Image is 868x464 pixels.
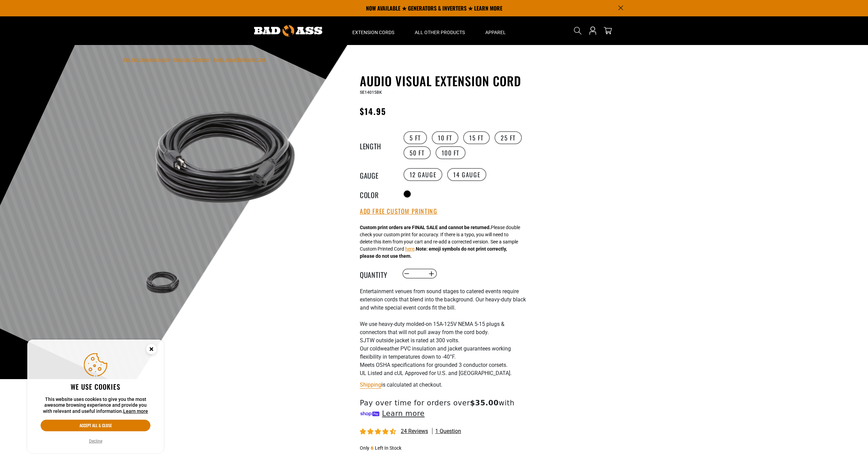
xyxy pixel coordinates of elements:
[360,381,381,388] a: Shipping
[360,269,394,278] label: Quantity
[27,340,164,453] aside: Cookie Consent
[360,369,527,377] li: UL Listed and cUL Approved for U.S. and [GEOGRAPHIC_DATA].
[485,29,506,35] span: Apparel
[403,131,427,144] label: 5 FT
[360,336,527,345] li: SJTW outside jacket is rated at 300 volts.
[401,428,428,434] span: 24 reviews
[41,396,150,415] p: This website uses cookies to give you the most awesome browsing experience and provide you with r...
[371,445,373,451] span: 6
[432,131,458,144] label: 10 FT
[360,429,397,435] span: 4.71 stars
[213,57,266,62] span: Audio Visual Extension Cord
[360,361,527,369] li: Meets OSHA specifications for grounded 3 conductor corsets.
[360,246,507,259] strong: Note: emoji symbols do not print correctly, please do not use them.
[41,420,150,431] button: Accept all & close
[360,287,527,377] div: Entertainment venues from sound stages to catered events require extension cords that blend into ...
[360,190,394,198] legend: Color
[360,74,527,88] h1: Audio Visual Extension Cord
[572,25,583,36] summary: Search
[360,208,437,215] button: Add Free Custom Printing
[360,320,527,336] li: We use heavy-duty molded-on 15A-125V NEMA 5-15 plugs & connectors that will not pull away from th...
[415,29,465,35] span: All Other Products
[360,224,520,260] div: Please double check your custom print for accuracy. If there is a typo, you will need to delete t...
[360,105,386,117] span: $14.95
[375,445,401,451] span: Left In Stock
[436,146,466,159] label: 100 FT
[342,16,404,45] summary: Extension Cords
[87,438,104,445] button: Decline
[463,131,490,144] label: 15 FT
[173,57,209,62] a: Return to Collection
[403,146,431,159] label: 50 FT
[403,168,443,181] label: 12 Gauge
[495,131,522,144] label: 25 FT
[123,55,266,63] nav: breadcrumbs
[360,90,382,95] span: SE14015BK
[360,445,369,451] span: Only
[210,57,212,62] span: ›
[435,428,461,435] span: 1 question
[123,57,169,62] a: Bad Ass Extension Cords
[404,16,475,45] summary: All Other Products
[360,141,394,150] legend: Length
[123,408,148,414] a: Learn more
[41,382,150,391] h2: We use cookies
[447,168,486,181] label: 14 Gauge
[143,75,307,239] img: black
[405,245,414,253] button: here
[143,263,182,302] img: black
[352,29,394,35] span: Extension Cords
[360,380,527,389] div: is calculated at checkout.
[360,170,394,179] legend: Gauge
[360,345,527,361] li: Our coldweather PVC insulation and jacket guarantees working flexibility in temperatures down to ...
[475,16,516,45] summary: Apparel
[360,225,491,230] strong: Custom print orders are FINAL SALE and cannot be returned.
[254,25,322,36] img: Bad Ass Extension Cords
[170,57,172,62] span: ›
